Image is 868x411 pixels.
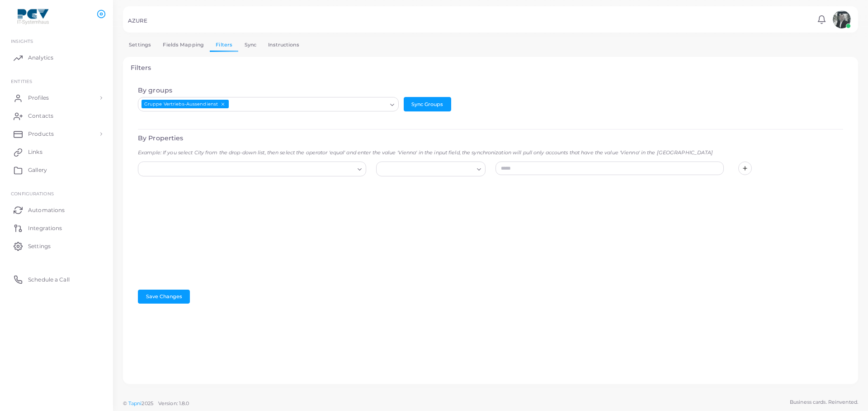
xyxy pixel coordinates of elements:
a: Settings [7,237,106,255]
span: 2025 [142,400,153,407]
span: Version: 1.8.0 [158,400,189,406]
span: Automations [28,206,65,214]
a: Integrations [7,219,106,237]
span: Gruppe Vertriebs-Aussendienst [142,100,229,108]
a: Contacts [7,107,106,125]
a: avatar [830,10,853,28]
span: © [123,400,189,407]
span: Business cards. Reinvented. [790,398,858,406]
a: Tapni [128,400,142,406]
button: Sync Groups [404,97,451,111]
a: Sync [238,38,262,51]
a: Links [7,143,106,161]
span: Links [28,148,42,156]
a: Products [7,125,106,143]
span: Contacts [28,112,53,120]
div: Search for option [138,162,366,176]
span: Integrations [28,224,62,232]
a: Settings [123,38,157,51]
span: Settings [28,242,51,250]
a: Analytics [7,49,106,67]
h4: By groups [138,87,843,94]
input: Search for option [380,164,473,174]
button: Save Changes [138,290,190,303]
h4: By Properties [138,134,843,142]
span: Analytics [28,54,53,62]
h4: Filters [131,64,851,72]
img: logo [8,9,58,25]
input: Search for option [230,99,387,109]
div: Search for option [138,97,399,111]
div: Search for option [376,162,486,176]
a: Gallery [7,161,106,179]
div: Example: If you select City from the drop-down list, then select the operator 'equal' and enter t... [133,149,848,157]
a: Instructions [262,38,305,51]
a: Profiles [7,89,106,107]
a: Schedule a Call [7,270,106,288]
span: Profiles [28,94,49,102]
span: INSIGHTS [11,38,33,44]
img: avatar [833,10,851,28]
span: ENTITIES [11,79,32,84]
span: Schedule a Call [28,276,70,284]
h5: AZURE [128,18,148,24]
span: Products [28,130,54,138]
span: Configurations [11,191,54,196]
span: Gallery [28,166,47,174]
button: Deselect Gruppe Vertriebs-Aussendienst [220,101,226,107]
a: Fields Mapping [157,38,210,51]
input: Search for option [142,164,354,174]
a: Automations [7,201,106,219]
a: Filters [210,38,238,51]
